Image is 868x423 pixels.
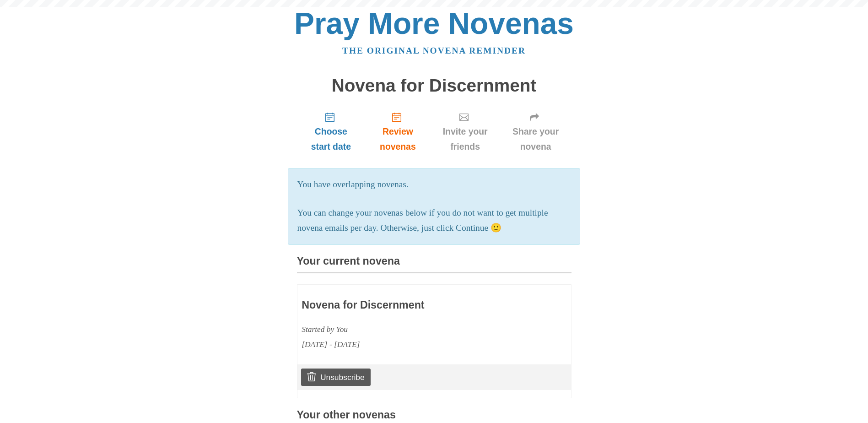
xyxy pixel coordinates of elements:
[297,206,571,236] p: You can change your novenas below if you do not want to get multiple novena emails per day. Other...
[342,46,526,55] a: The original novena reminder
[297,177,571,192] p: You have overlapping novenas.
[297,255,571,273] h3: Your current novena
[500,104,571,159] a: Share your novena
[374,124,421,154] span: Review novenas
[440,124,491,154] span: Invite your friends
[509,124,562,154] span: Share your novena
[301,369,370,386] a: Unsubscribe
[297,104,366,159] a: Choose start date
[306,124,356,154] span: Choose start date
[297,76,571,96] h1: Novena for Discernment
[294,6,574,40] a: Pray More Novenas
[302,322,513,337] div: Started by You
[365,104,430,159] a: Review novenas
[431,104,500,159] a: Invite your friends
[302,299,513,311] h3: Novena for Discernment
[302,337,513,352] div: [DATE] - [DATE]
